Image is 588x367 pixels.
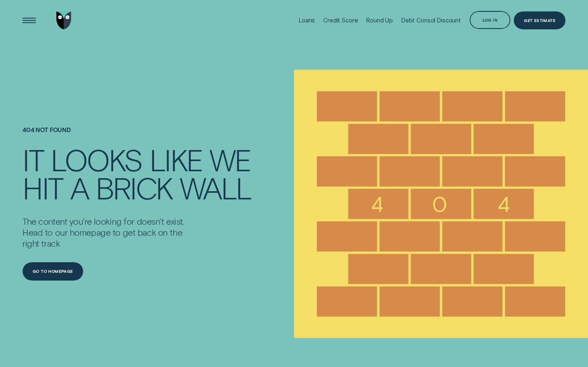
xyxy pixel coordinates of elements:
[51,145,142,174] div: looks
[180,173,252,202] div: wall
[56,11,71,30] img: Wisr
[299,17,315,24] div: Loans
[70,173,89,202] div: a
[20,11,38,30] button: Open Menu
[22,145,267,202] h4: It looks like we hit a brick wall
[366,17,393,24] div: Round Up
[22,126,294,145] h1: 404 NOT FOUND
[294,41,588,367] img: 404 NOT FOUND
[209,145,251,174] div: we
[22,173,63,202] div: hit
[470,11,510,29] button: Log in
[323,17,358,24] div: Credit Score
[149,145,203,174] div: like
[22,202,199,249] div: The content you're looking for doesn't exist. Head to our homepage to get back on the right track
[401,17,461,24] div: Debt Consol Discount
[96,173,172,202] div: brick
[514,11,566,30] a: Get Estimate
[22,262,83,281] button: Go to homepage
[22,145,43,174] div: It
